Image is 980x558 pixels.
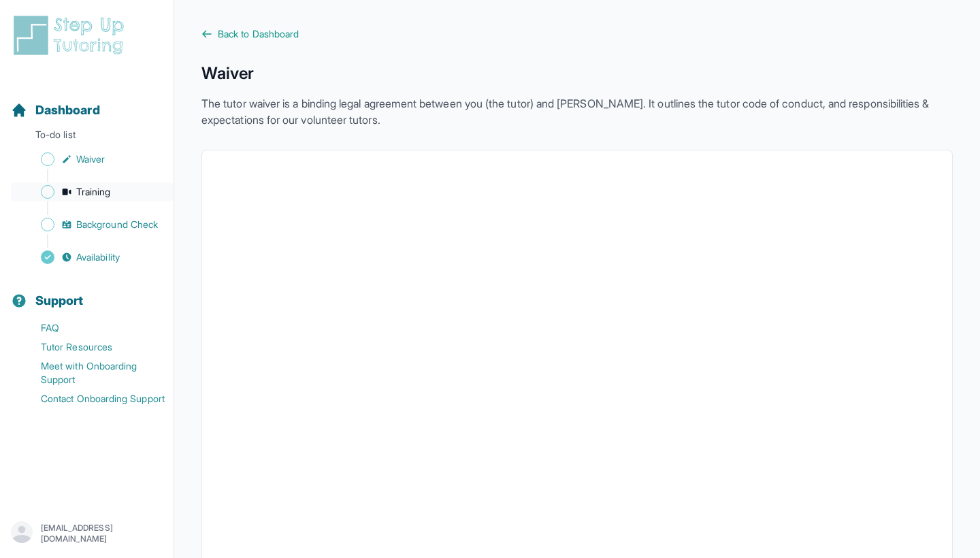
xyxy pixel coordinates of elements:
span: Dashboard [35,101,100,120]
span: Training [76,185,111,199]
button: Support [5,269,168,316]
span: Waiver [76,152,105,166]
h1: Waiver [201,63,953,84]
a: Back to Dashboard [201,27,953,41]
p: To-do list [5,128,168,147]
span: Availability [76,250,120,264]
img: logo [11,14,132,57]
span: Support [35,291,84,310]
a: Meet with Onboarding Support [11,357,174,389]
a: Waiver [11,150,174,169]
a: Availability [11,248,174,267]
a: Background Check [11,215,174,234]
button: Dashboard [5,79,168,125]
a: Tutor Resources [11,338,174,357]
span: Background Check [76,218,158,231]
a: FAQ [11,318,174,338]
a: Training [11,182,174,201]
p: The tutor waiver is a binding legal agreement between you (the tutor) and [PERSON_NAME]. It outli... [201,95,953,128]
a: Contact Onboarding Support [11,389,174,408]
p: [EMAIL_ADDRESS][DOMAIN_NAME] [41,523,163,544]
a: Dashboard [11,101,100,120]
span: Back to Dashboard [218,27,299,41]
button: [EMAIL_ADDRESS][DOMAIN_NAME] [11,521,163,546]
